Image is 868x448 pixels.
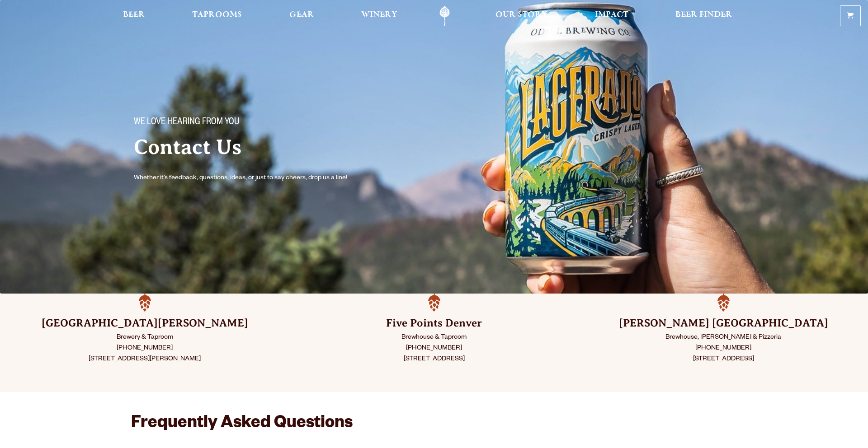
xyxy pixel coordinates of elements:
[134,136,416,159] h2: Contact Us
[23,316,267,331] h3: [GEOGRAPHIC_DATA][PERSON_NAME]
[601,316,845,331] h3: [PERSON_NAME] [GEOGRAPHIC_DATA]
[589,6,634,26] a: Impact
[312,332,556,365] p: Brewhouse & Taproom [PHONE_NUMBER] [STREET_ADDRESS]
[131,415,609,434] h2: Frequently Asked Questions
[490,6,553,26] a: Our Story
[495,11,547,19] span: Our Story
[428,6,462,26] a: Odell Home
[312,316,556,331] h3: Five Points Denver
[134,117,240,129] span: We love hearing from you
[192,11,242,19] span: Taprooms
[186,6,248,26] a: Taprooms
[355,6,403,26] a: Winery
[23,332,267,365] p: Brewery & Taproom [PHONE_NUMBER] [STREET_ADDRESS][PERSON_NAME]
[601,332,845,365] p: Brewhouse, [PERSON_NAME] & Pizzeria [PHONE_NUMBER] [STREET_ADDRESS]
[361,11,397,19] span: Winery
[670,6,738,26] a: Beer Finder
[134,173,365,184] p: Whether it’s feedback, questions, ideas, or just to say cheers, drop us a line!
[595,11,628,19] span: Impact
[117,6,151,26] a: Beer
[675,11,732,19] span: Beer Finder
[123,11,145,19] span: Beer
[283,6,320,26] a: Gear
[289,11,314,19] span: Gear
